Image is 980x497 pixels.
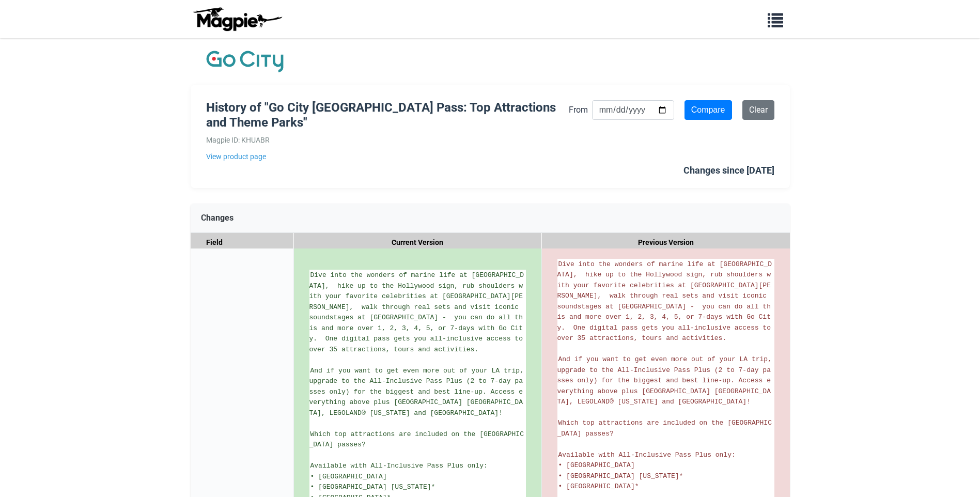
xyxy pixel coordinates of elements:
span: And if you want to get even more out of your LA trip, upgrade to the All-Inclusive Pass Plus (2 t... [557,355,776,406]
div: Magpie ID: KHUABR [206,134,569,146]
input: Compare [685,100,732,120]
div: Previous Version [542,233,790,252]
a: Clear [742,100,774,120]
span: • [GEOGRAPHIC_DATA] [310,473,387,480]
div: Current Version [294,233,542,252]
div: Field [191,233,294,252]
span: Dive into the wonders of marine life at [GEOGRAPHIC_DATA], hike up to the Hollywood sign, rub sho... [557,260,775,343]
img: logo-ab69f6fb50320c5b225c76a69d11143b.png [191,7,284,32]
img: Company Logo [206,49,284,74]
div: Changes [191,204,790,233]
span: Dive into the wonders of marine life at [GEOGRAPHIC_DATA], hike up to the Hollywood sign, rub sho... [309,271,527,353]
div: Changes since [DATE] [683,163,774,178]
span: And if you want to get even more out of your LA trip, upgrade to the All-Inclusive Pass Plus (2 t... [309,367,528,417]
a: View product page [206,151,569,162]
span: • [GEOGRAPHIC_DATA] [558,461,635,469]
span: • [GEOGRAPHIC_DATA] [US_STATE]* [310,483,435,491]
span: • [GEOGRAPHIC_DATA] [US_STATE]* [558,472,683,480]
label: From [569,103,588,117]
span: Available with All-Inclusive Pass Plus only: [558,451,736,459]
span: Available with All-Inclusive Pass Plus only: [310,462,488,470]
span: Which top attractions are included on the [GEOGRAPHIC_DATA] passes? [309,430,524,449]
span: • [GEOGRAPHIC_DATA]* [558,483,639,490]
h1: History of "Go City [GEOGRAPHIC_DATA] Pass: Top Attractions and Theme Parks" [206,100,569,130]
span: Which top attractions are included on the [GEOGRAPHIC_DATA] passes? [557,419,772,438]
